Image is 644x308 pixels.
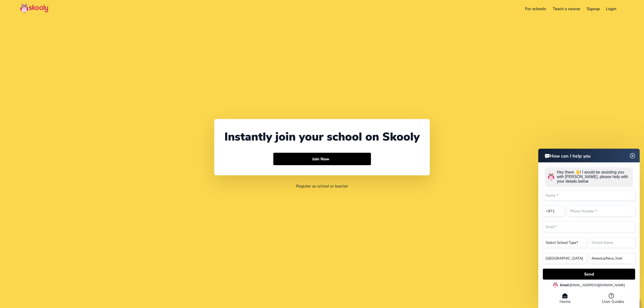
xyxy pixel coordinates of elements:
a: Register as school or teacher [296,183,348,189]
div: Instantly join your school on Skooly [224,129,420,145]
a: Login [603,5,620,13]
a: Signup [583,5,603,13]
button: Join Now [273,153,371,165]
img: Skooly [20,3,48,13]
a: For schools [522,5,550,13]
a: Teach a course [549,5,583,13]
